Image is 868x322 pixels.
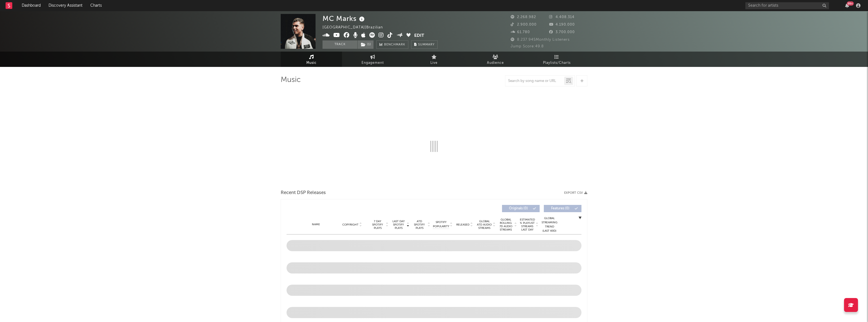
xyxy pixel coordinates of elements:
[411,40,438,49] button: Summary
[414,32,424,39] button: Edit
[549,15,574,19] span: 4.408.314
[511,38,570,42] span: 8.237.945 Monthly Listeners
[506,207,531,210] span: Originals ( 0 )
[370,220,385,230] span: 7 Day Spotify Plays
[547,207,573,210] span: Features ( 0 )
[543,60,571,66] span: Playlists/Charts
[845,3,849,8] button: 99+
[298,222,334,227] div: Name
[418,43,435,46] span: Summary
[505,79,564,83] input: Search by song name or URL
[391,220,406,230] span: Last Day Spotify Plays
[342,223,358,226] span: Copyright
[403,52,465,67] a: Live
[281,52,342,67] a: Music
[358,40,374,49] button: (1)
[430,60,438,66] span: Live
[465,52,526,67] a: Audience
[323,14,366,23] div: MC Marks
[511,15,536,19] span: 2.268.982
[433,220,449,229] span: Spotify Popularity
[323,40,357,49] button: Track
[745,2,829,9] input: Search for artists
[541,216,558,233] div: Global Streaming Trend (Last 60D)
[323,24,389,31] div: [GEOGRAPHIC_DATA] | Brazilian
[477,220,492,230] span: Global ATD Audio Streams
[487,60,504,66] span: Audience
[342,52,403,67] a: Engagement
[544,205,581,212] button: Features(0)
[511,30,530,34] span: 61.780
[564,191,587,195] button: Export CSV
[362,60,384,66] span: Engagement
[357,40,374,49] span: ( 1 )
[520,218,535,231] span: Estimated % Playlist Streams Last Day
[306,60,317,66] span: Music
[511,45,544,48] span: Jump Score: 49.8
[847,1,854,6] div: 99 +
[384,42,405,48] span: Benchmark
[376,40,408,49] a: Benchmark
[502,205,540,212] button: Originals(0)
[526,52,587,67] a: Playlists/Charts
[412,220,427,230] span: ATD Spotify Plays
[549,23,575,26] span: 4.190.000
[511,23,537,26] span: 2.900.000
[456,223,469,226] span: Released
[498,218,513,231] span: Global Rolling 7D Audio Streams
[281,190,326,196] span: Recent DSP Releases
[549,30,575,34] span: 3.700.000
